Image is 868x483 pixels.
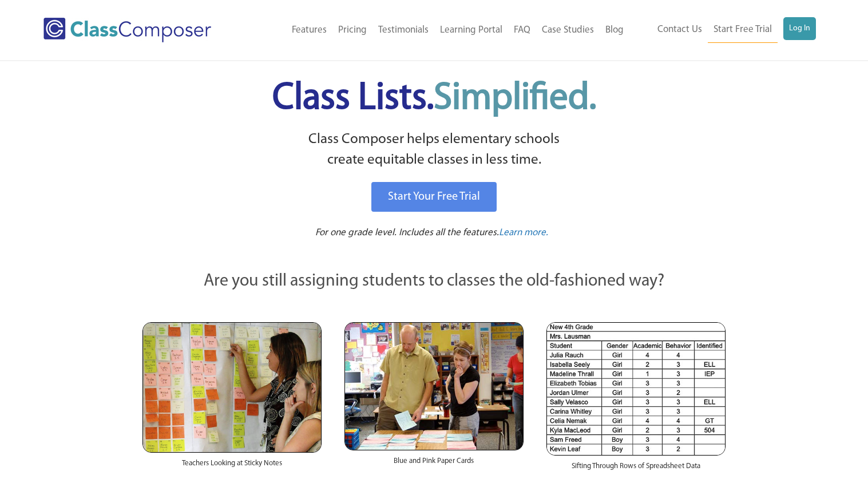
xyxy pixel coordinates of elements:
div: Sifting Through Rows of Spreadsheet Data [546,456,726,483]
a: FAQ [508,18,536,43]
span: For one grade level. Includes all the features. [315,228,499,237]
p: Class Composer helps elementary schools create equitable classes in less time. [141,129,728,171]
img: Class Composer [43,18,211,42]
a: Blog [600,18,629,43]
a: Case Studies [536,18,600,43]
a: Learn more. [499,226,548,240]
a: Testimonials [372,18,434,43]
nav: Header Menu [247,18,629,43]
span: Simplified. [434,80,596,117]
div: Blue and Pink Paper Cards [344,450,524,478]
p: Are you still assigning students to classes the old-fashioned way? [142,269,726,294]
img: Teachers Looking at Sticky Notes [142,322,322,453]
span: Start Your Free Trial [388,191,480,203]
img: Spreadsheets [546,322,726,456]
a: Contact Us [652,17,708,42]
nav: Header Menu [629,17,816,43]
a: Learning Portal [434,18,508,43]
div: Teachers Looking at Sticky Notes [142,453,322,480]
img: Blue and Pink Paper Cards [344,322,524,450]
a: Features [286,18,332,43]
a: Log In [783,17,816,40]
a: Start Your Free Trial [371,182,497,212]
span: Class Lists. [272,80,596,117]
span: Learn more. [499,228,548,237]
a: Pricing [332,18,372,43]
a: Start Free Trial [708,17,778,43]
